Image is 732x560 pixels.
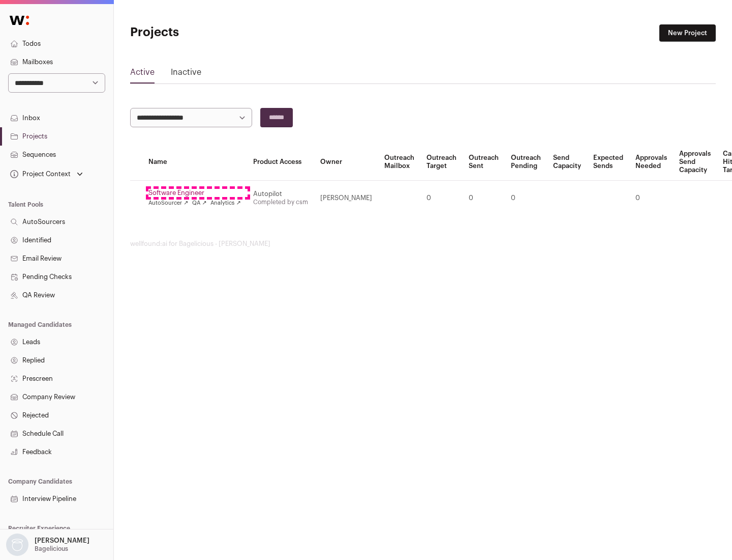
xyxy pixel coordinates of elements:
[130,24,325,41] h1: Projects
[142,144,247,181] th: Name
[247,144,314,181] th: Product Access
[673,144,717,181] th: Approvals Send Capacity
[463,144,505,181] th: Outreach Sent
[629,144,673,181] th: Approvals Needed
[8,170,71,178] div: Project Context
[505,181,547,216] td: 0
[8,167,85,181] button: Open dropdown
[192,199,206,207] a: QA ↗
[659,24,716,42] a: New Project
[629,181,673,216] td: 0
[253,199,308,205] a: Completed by csm
[6,534,28,556] img: nopic.png
[210,199,240,207] a: Analytics ↗
[547,144,587,181] th: Send Capacity
[148,199,188,207] a: AutoSourcer ↗
[505,144,547,181] th: Outreach Pending
[463,181,505,216] td: 0
[148,189,241,197] a: Software Engineer
[587,144,629,181] th: Expected Sends
[130,66,155,82] a: Active
[35,545,68,553] p: Bagelicious
[35,537,89,545] p: [PERSON_NAME]
[253,190,308,198] div: Autopilot
[378,144,420,181] th: Outreach Mailbox
[314,144,378,181] th: Owner
[171,66,201,82] a: Inactive
[420,144,463,181] th: Outreach Target
[130,240,716,248] footer: wellfound:ai for Bagelicious - [PERSON_NAME]
[4,10,35,31] img: Wellfound
[420,181,463,216] td: 0
[314,181,378,216] td: [PERSON_NAME]
[4,534,91,556] button: Open dropdown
